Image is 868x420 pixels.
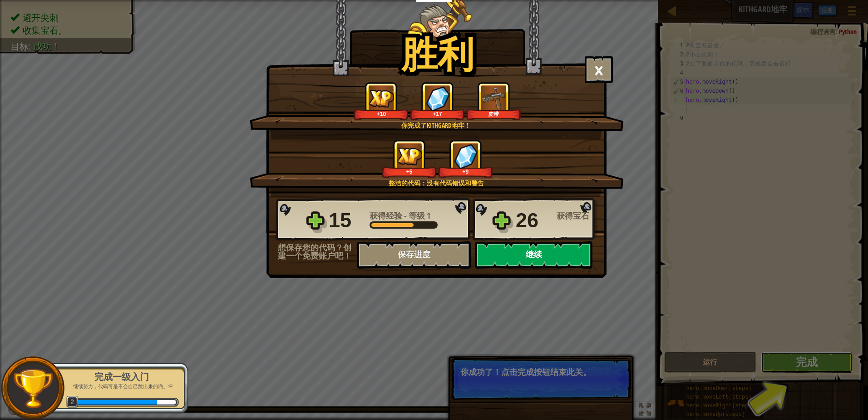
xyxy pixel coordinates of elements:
[369,90,394,107] img: 获得经验
[401,34,474,74] h1: 胜利
[329,206,364,235] div: 15
[64,383,179,390] p: 继续努力，代码可是不会自己跳出来的哟。:P
[427,210,430,221] span: 1
[357,241,471,269] button: 保存进度
[278,244,357,260] div: 想保存您的代码？创建一个免费账户吧！
[557,212,597,220] div: 获得宝石
[293,179,579,188] div: 整洁的代码：没有代码错误和警告
[370,210,404,221] span: 获得经验
[370,212,430,220] div: -
[384,168,435,175] div: +5
[468,110,519,117] div: 皮带
[475,241,592,269] button: 继续
[64,370,179,383] div: 完成一级入门
[412,110,463,117] div: +17
[12,368,54,409] img: trophy.png
[585,56,613,83] button: ×
[440,168,491,175] div: +9
[397,147,422,165] img: 获得经验
[66,396,79,408] span: 2
[481,86,506,111] img: 新的物品
[454,144,478,169] img: 获得宝石
[516,206,551,235] div: 26
[293,121,579,130] div: 你完成了Kithgard地牢！
[407,210,427,221] span: 等级
[426,86,449,111] img: 获得宝石
[355,110,407,117] div: +10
